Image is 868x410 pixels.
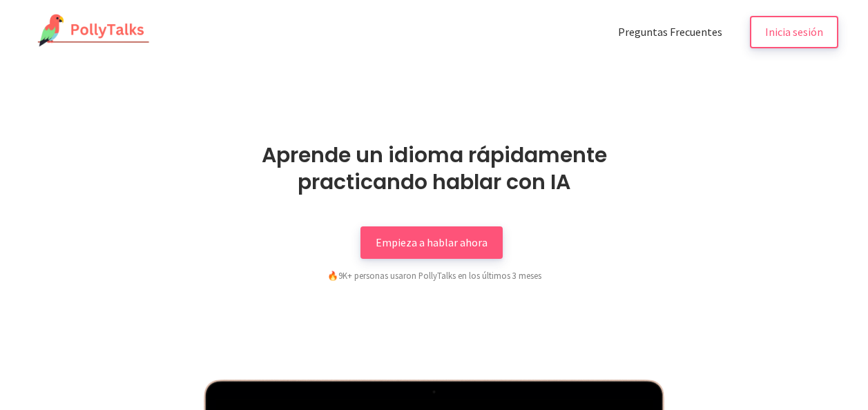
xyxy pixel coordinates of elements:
span: Empieza a hablar ahora [376,235,488,249]
a: Inicia sesión [750,16,838,48]
h1: Aprende un idioma rápidamente practicando hablar con IA [244,141,624,195]
img: Logotipo de PollyTalks [30,14,151,48]
a: Empieza a hablar ahora [360,226,503,259]
span: Fuego [327,270,338,281]
a: Preguntas Frecuentes [603,16,737,48]
span: Preguntas Frecuentes [618,25,722,39]
span: Inicia sesión [765,25,823,39]
div: 9K+ personas usaron PollyTalks en los últimos 3 meses [269,269,600,282]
